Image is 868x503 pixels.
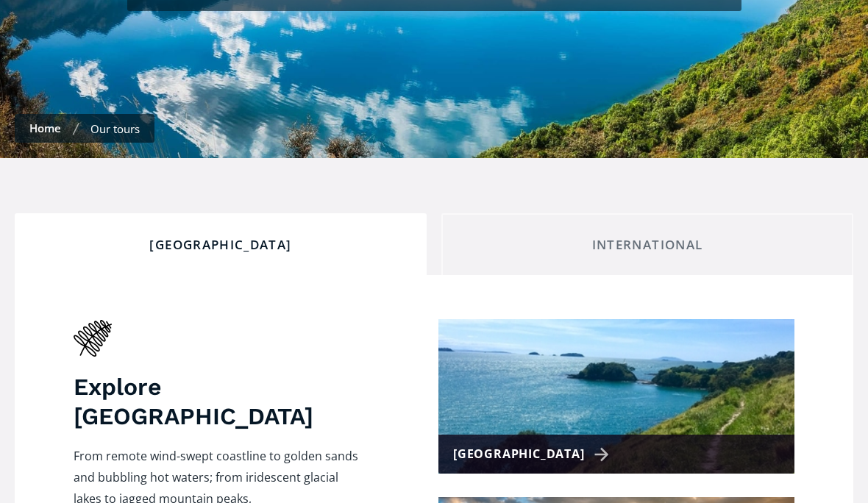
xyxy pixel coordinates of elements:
[29,121,61,135] a: Home
[453,443,614,465] div: [GEOGRAPHIC_DATA]
[454,237,841,253] div: International
[15,114,154,143] nav: breadcrumbs
[438,319,794,474] a: [GEOGRAPHIC_DATA]
[90,121,140,136] div: Our tours
[74,372,365,431] h3: Explore [GEOGRAPHIC_DATA]
[27,237,414,253] div: [GEOGRAPHIC_DATA]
